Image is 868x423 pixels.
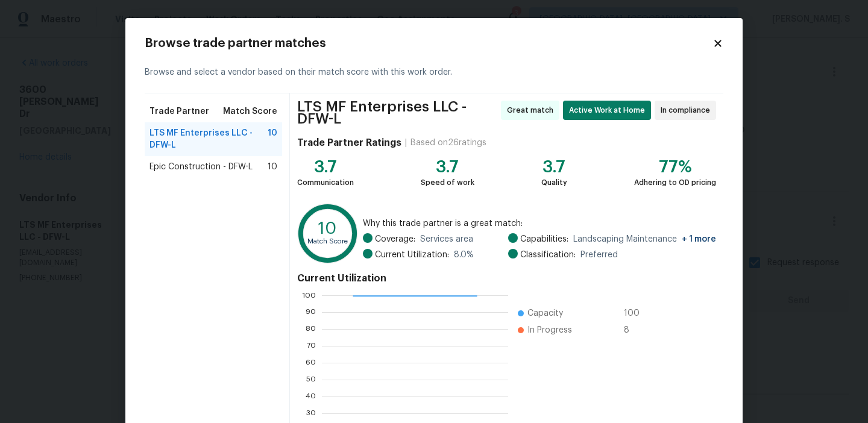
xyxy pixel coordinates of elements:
span: LTS MF Enterprises LLC - DFW-L [149,127,268,151]
div: | [401,137,410,149]
span: 8 [624,324,643,336]
span: Services area [420,233,473,245]
span: Landscaping Maintenance [573,233,716,245]
span: Trade Partner [149,105,209,117]
span: Preferred [580,249,618,261]
text: Match Score [307,238,348,245]
span: Great match [507,104,558,116]
text: 70 [307,342,316,349]
div: 3.7 [541,161,567,173]
div: 77% [634,161,716,173]
h2: Browse trade partner matches [145,37,712,49]
span: 100 [624,307,643,319]
span: Classification: [520,249,576,261]
span: Capacity [527,307,563,319]
text: 80 [306,325,316,333]
div: Communication [297,177,354,189]
span: 10 [268,161,277,173]
span: Current Utilization: [375,249,449,261]
div: 3.7 [297,161,354,173]
span: In Progress [527,324,572,336]
span: Capabilities: [520,233,568,245]
div: Adhering to OD pricing [634,177,716,189]
span: Match Score [223,105,277,117]
text: 90 [306,309,316,316]
span: + 1 more [682,235,716,243]
text: 100 [302,292,316,299]
text: 60 [306,359,316,366]
text: 40 [306,393,316,400]
div: Speed of work [421,177,474,189]
span: LTS MF Enterprises LLC - DFW-L [297,101,497,125]
span: Epic Construction - DFW-L [149,161,253,173]
span: 8.0 % [454,249,474,261]
div: Browse and select a vendor based on their match score with this work order. [145,52,723,93]
span: Why this trade partner is a great match: [363,218,716,230]
span: Active Work at Home [569,104,650,116]
div: Based on 26 ratings [410,137,486,149]
span: In compliance [661,104,715,116]
h4: Current Utilization [297,272,716,284]
text: 30 [306,410,316,417]
text: 10 [318,220,337,237]
span: Coverage: [375,233,415,245]
div: 3.7 [421,161,474,173]
text: 50 [306,376,316,383]
span: 10 [268,127,277,151]
h4: Trade Partner Ratings [297,137,401,149]
div: Quality [541,177,567,189]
